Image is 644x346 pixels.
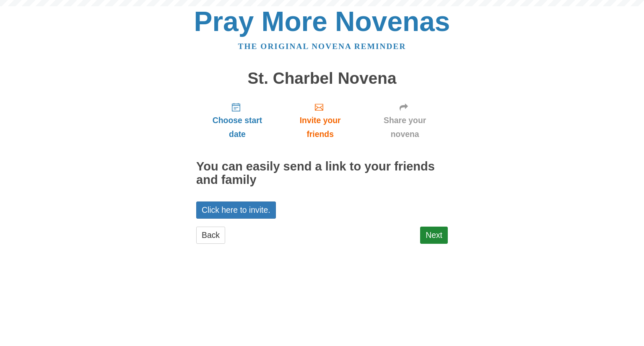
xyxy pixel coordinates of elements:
[196,227,225,244] a: Back
[370,114,439,141] span: Share your novena
[194,6,450,37] a: Pray More Novenas
[287,114,353,141] span: Invite your friends
[278,96,362,145] a: Invite your friends
[362,96,448,145] a: Share your novena
[196,70,448,88] h1: St. Charbel Novena
[238,42,406,51] a: The original novena reminder
[196,96,278,145] a: Choose start date
[196,160,448,187] h2: You can easily send a link to your friends and family
[196,201,276,219] a: Click here to invite.
[420,227,448,244] a: Next
[205,114,270,141] span: Choose start date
